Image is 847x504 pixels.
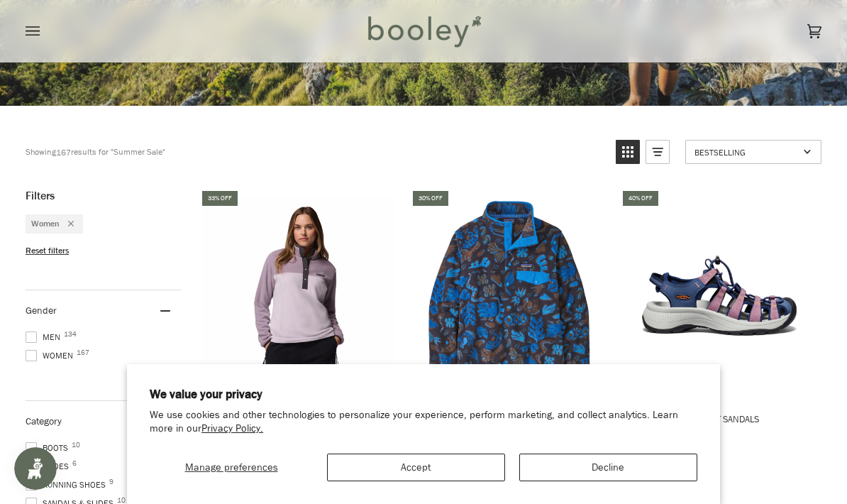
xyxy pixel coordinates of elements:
button: Decline [519,454,697,481]
div: Remove filter: Women [60,218,74,230]
span: 6 [72,460,77,467]
a: View list mode [646,140,670,164]
span: Men [26,331,65,344]
b: 167 [56,146,71,158]
span: Category [26,415,62,428]
a: Sort options [685,140,821,164]
span: 167 [77,349,89,356]
div: 33% off [202,191,238,206]
span: Women [31,218,60,230]
span: Filters [26,189,55,203]
li: Reset filters [26,245,182,257]
a: Women's Benton Springs 1/2 Snap Pull Over II [200,189,398,477]
span: 10 [117,497,126,504]
span: Women [26,349,77,362]
button: Manage preferences [150,454,313,481]
a: View grid mode [616,140,640,164]
a: Women's Astoria West Sandals [621,189,819,464]
span: 10 [72,442,80,449]
iframe: Button to open loyalty program pop-up [14,447,57,490]
a: Women's Lightweight Synchilla Snap-T Pullover [411,189,609,477]
p: We use cookies and other technologies to personalize your experience, perform marketing, and coll... [150,409,697,436]
div: 40% off [623,191,658,206]
span: Gender [26,304,57,317]
button: Accept [327,454,505,481]
span: Manage preferences [185,461,278,474]
div: Showing results for "Summer Sale" [26,140,165,164]
a: Privacy Policy. [201,422,263,435]
img: Keen Women's Astoria West Sandals Nostalgia Rose / Tangerine - Booley Galway [621,197,819,395]
span: 9 [109,478,114,486]
div: 30% off [413,191,448,206]
span: Boots [26,442,72,454]
span: 134 [64,331,77,338]
img: Booley [362,11,486,52]
span: Reset filters [26,245,69,257]
span: Bestselling [694,146,799,158]
span: Shoes [26,460,73,473]
h2: We value your privacy [150,387,697,402]
span: Running Shoes [26,478,110,491]
img: Patagonia Women's Lightweight Synchilla Snap-T Pullover Across Oceans / Pitch Blue - Booley Galway [411,197,609,395]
